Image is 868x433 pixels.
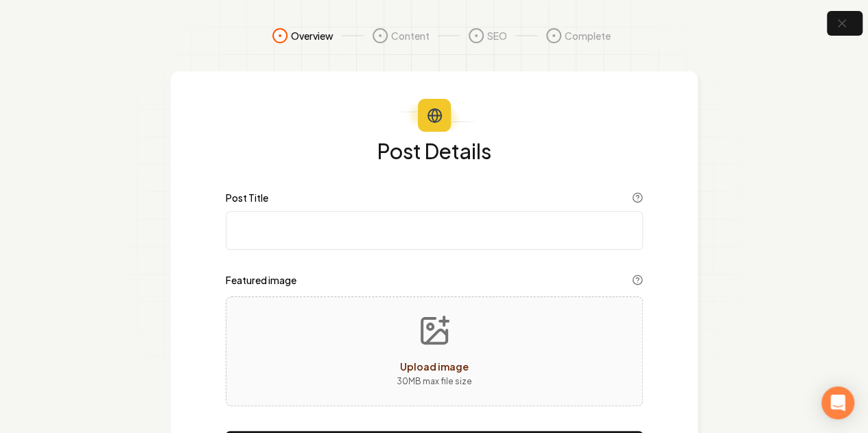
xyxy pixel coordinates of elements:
[565,29,611,43] span: Complete
[226,275,296,285] label: Featured image
[386,303,483,399] button: Upload image
[397,375,472,388] p: 30 MB max file size
[400,360,469,373] span: Upload image
[291,29,333,43] span: Overview
[821,386,854,419] div: Open Intercom Messenger
[226,140,643,162] h1: Post Details
[391,29,430,43] span: Content
[226,193,268,202] label: Post Title
[487,29,507,43] span: SEO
